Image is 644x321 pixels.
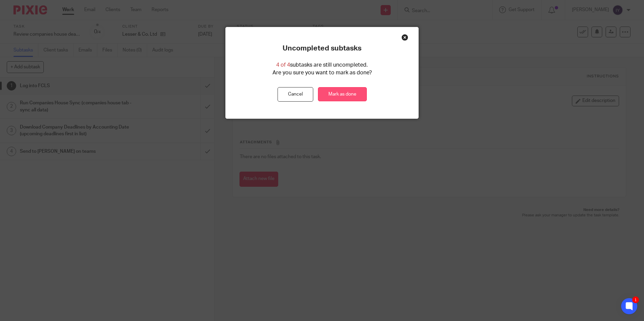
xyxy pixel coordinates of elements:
[318,87,367,102] a: Mark as done
[278,87,313,102] button: Cancel
[283,44,361,53] p: Uncompleted subtasks
[401,34,408,41] div: Close this dialog window
[276,62,290,68] span: 4 of 4
[272,69,372,77] p: Are you sure you want to mark as done?
[276,61,368,69] p: subtasks are still uncompleted.
[632,296,639,303] div: 1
